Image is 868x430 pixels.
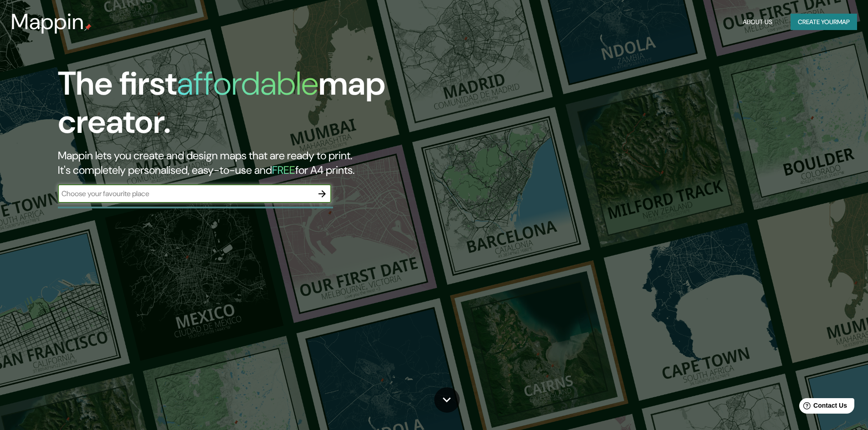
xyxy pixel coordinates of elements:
button: About Us [739,14,776,30]
iframe: Help widget launcher [787,395,858,420]
h1: The first map creator. [58,65,492,148]
input: Choose your favourite place [58,188,313,199]
h2: Mappin lets you create and design maps that are ready to print. It's completely personalised, eas... [58,148,492,177]
h5: FREE [272,163,295,177]
h3: Mappin [11,9,84,35]
img: mappin-pin [84,24,92,31]
button: Create yourmap [791,14,857,30]
h1: affordable [177,62,318,105]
